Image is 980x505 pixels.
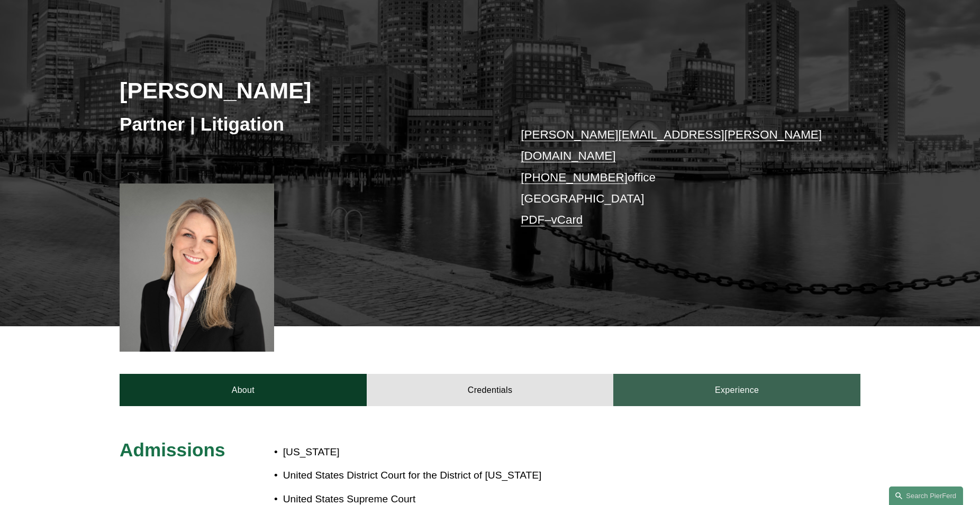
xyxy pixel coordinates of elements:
a: PDF [521,213,545,226]
p: [US_STATE] [283,443,552,462]
a: [PHONE_NUMBER] [521,171,628,184]
p: United States District Court for the District of [US_STATE] [283,466,552,485]
a: Experience [613,374,860,406]
h3: Partner | Litigation [120,113,490,136]
a: [PERSON_NAME][EMAIL_ADDRESS][PERSON_NAME][DOMAIN_NAME] [521,128,822,162]
span: Admissions [120,439,225,460]
a: About [120,374,367,406]
h2: [PERSON_NAME] [120,77,490,104]
a: Credentials [367,374,614,406]
p: office [GEOGRAPHIC_DATA] – [521,124,829,231]
a: Search this site [889,486,963,505]
a: vCard [551,213,583,226]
